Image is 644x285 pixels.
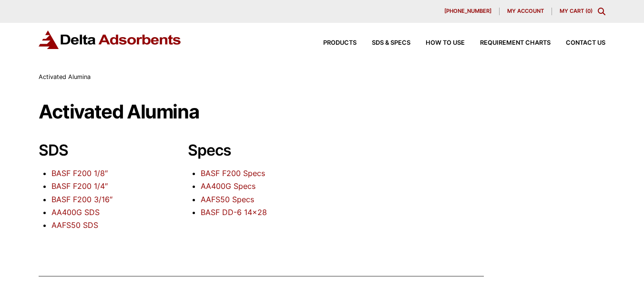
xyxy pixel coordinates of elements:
a: SDS & SPECS [357,40,410,46]
a: BASF DD-6 14×28 [201,207,267,217]
a: AAFS50 Specs [201,195,254,204]
span: SDS & SPECS [372,40,410,46]
span: How to Use [426,40,465,46]
h2: Specs [188,141,307,159]
a: BASF F200 3/16″ [51,195,112,204]
a: BASF F200 1/4″ [51,181,108,191]
div: Toggle Modal Content [598,8,605,15]
a: BASF F200 Specs [201,168,265,178]
a: AAFS50 SDS [51,220,98,230]
span: Activated Alumina [39,73,91,80]
a: AA400G Specs [201,181,256,191]
h2: SDS [39,141,157,159]
a: Contact Us [551,40,605,46]
a: How to Use [410,40,465,46]
a: My Cart (0) [560,8,593,14]
a: My account [500,8,552,15]
span: Contact Us [566,40,605,46]
a: BASF F200 1/8″ [51,168,108,178]
a: AA400G SDS [51,207,100,217]
span: Requirement Charts [480,40,551,46]
a: Requirement Charts [465,40,551,46]
span: Products [323,40,357,46]
a: [PHONE_NUMBER] [437,8,500,15]
h1: Activated Alumina [39,101,605,122]
span: [PHONE_NUMBER] [444,9,491,14]
span: 0 [587,8,591,14]
a: Products [308,40,357,46]
span: My account [507,9,544,14]
img: Delta Adsorbents [39,30,182,49]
